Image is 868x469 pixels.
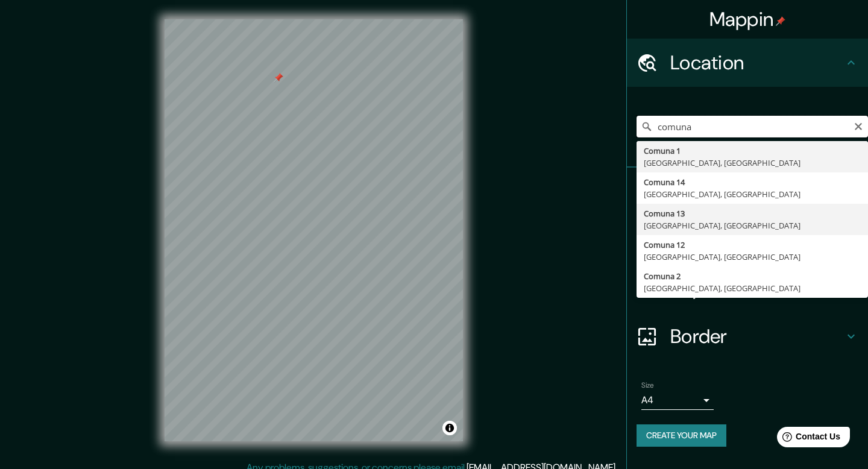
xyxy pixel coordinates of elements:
h4: Location [670,51,844,75]
div: Comuna 12 [644,239,861,251]
div: Comuna 2 [644,270,861,282]
div: [GEOGRAPHIC_DATA], [GEOGRAPHIC_DATA] [644,157,861,169]
div: [GEOGRAPHIC_DATA], [GEOGRAPHIC_DATA] [644,251,861,263]
img: pin-icon.png [776,16,785,26]
button: Toggle attribution [442,421,457,435]
div: Location [627,39,868,87]
button: Create your map [637,424,726,447]
div: Pins [627,168,868,216]
h4: Mappin [709,7,786,31]
div: Layout [627,264,868,312]
div: Border [627,312,868,360]
div: [GEOGRAPHIC_DATA], [GEOGRAPHIC_DATA] [644,219,861,231]
label: Size [641,380,654,391]
button: Clear [854,120,863,131]
div: Comuna 1 [644,145,861,157]
h4: Layout [670,276,844,300]
div: [GEOGRAPHIC_DATA], [GEOGRAPHIC_DATA] [644,188,861,200]
iframe: Help widget launcher [761,422,855,456]
div: [GEOGRAPHIC_DATA], [GEOGRAPHIC_DATA] [644,282,861,294]
input: Pick your city or area [637,116,868,137]
div: Comuna 13 [644,207,861,219]
canvas: Map [165,19,463,441]
div: A4 [641,391,714,410]
div: Style [627,216,868,264]
h4: Border [670,324,844,348]
div: Comuna 14 [644,176,861,188]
